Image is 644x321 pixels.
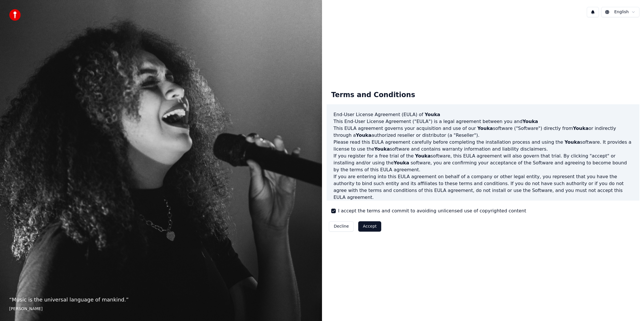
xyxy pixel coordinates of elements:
[477,126,493,131] span: Youka
[573,126,589,131] span: Youka
[356,132,371,138] span: Youka
[333,125,632,139] p: This EULA agreement governs your acquisition and use of our software ("Software") directly from o...
[415,153,431,159] span: Youka
[333,111,632,118] h3: End-User License Agreement (EULA) of
[9,296,313,304] p: “ Music is the universal language of mankind. ”
[333,118,632,125] p: This End-User License Agreement ("EULA") is a legal agreement between you and
[9,9,21,21] img: youka
[338,207,526,214] label: I accept the terms and commit to avoiding unlicensed use of copyrighted content
[522,119,538,124] span: Youka
[358,221,381,232] button: Accept
[333,173,632,201] p: If you are entering into this EULA agreement on behalf of a company or other legal entity, you re...
[374,146,390,152] span: Youka
[327,86,420,104] div: Terms and Conditions
[333,153,632,173] p: If you register for a free trial of the software, this EULA agreement will also govern that trial...
[333,139,632,153] p: Please read this EULA agreement carefully before completing the installation process and using th...
[9,306,313,312] footer: [PERSON_NAME]
[394,160,409,166] span: Youka
[565,139,580,145] span: Youka
[329,221,354,232] button: Decline
[425,112,440,117] span: Youka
